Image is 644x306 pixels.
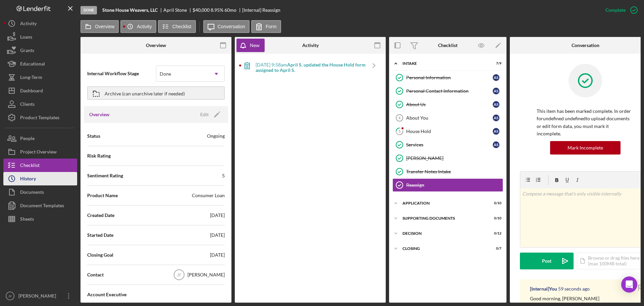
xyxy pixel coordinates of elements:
[87,133,100,139] span: Status
[402,247,485,251] div: Closing
[392,111,503,125] a: 4About YouAS
[402,201,485,205] div: Application
[20,172,36,187] div: History
[520,253,574,269] button: Post
[239,57,382,78] a: [DATE] 9:58amApril S. updated the House Hold form assigned to April S.
[392,84,503,98] a: Personal Contact InformationAS
[3,199,77,212] button: Document Templates
[120,20,156,33] button: Activity
[489,231,501,235] div: 0 / 12
[160,71,171,77] div: Done
[20,111,59,126] div: Product Templates
[542,253,551,269] div: Post
[3,44,77,57] a: Grants
[489,201,501,205] div: 0 / 10
[222,172,225,179] div: 5
[200,110,209,120] div: Edit
[489,247,501,251] div: 0 / 7
[207,133,225,139] div: Ongoing
[3,57,77,71] button: Educational
[406,169,503,174] div: Transfer Notes Intake
[163,7,193,13] div: April Stone
[406,88,493,94] div: Personal Contact Information
[621,276,637,293] div: Open Intercom Messenger
[20,199,64,214] div: Document Templates
[406,156,503,161] div: [PERSON_NAME]
[3,212,77,226] button: Sheets
[203,20,250,33] button: Conversation
[20,84,43,99] div: Dashboard
[87,291,126,298] span: Account Executive
[392,151,503,165] a: [PERSON_NAME]
[210,232,225,238] div: [DATE]
[489,216,501,220] div: 0 / 10
[406,115,493,121] div: About You
[137,24,152,29] label: Activity
[605,3,626,17] div: Complete
[17,289,60,304] div: [PERSON_NAME]
[256,62,366,73] b: April S. updated the House Hold form assigned to April S.
[210,212,225,219] div: [DATE]
[158,20,196,33] button: Checklist
[398,116,401,120] tspan: 4
[20,44,34,59] div: Grants
[3,159,77,172] a: Checklist
[196,110,223,120] button: Edit
[406,142,493,147] div: Services
[105,87,185,99] div: Archive (can unarchive later if needed)
[266,24,277,29] label: Form
[3,111,77,124] a: Product Templates
[224,7,236,13] div: 60 mo
[172,24,192,29] label: Checklist
[20,185,44,201] div: Documents
[102,7,158,13] b: Stone House Weavers, LLC
[20,57,45,72] div: Educational
[392,165,503,178] a: Transfer Notes Intake
[87,70,156,77] span: Internal Workflow Stage
[406,129,493,134] div: House Hold
[218,24,246,29] label: Conversation
[211,7,223,13] div: 8.95 %
[3,30,77,44] button: Loans
[406,75,493,80] div: Personal Information
[3,132,77,145] a: People
[87,212,114,219] span: Created Date
[558,286,590,292] time: 2025-10-14 15:43
[87,172,123,179] span: Sentiment Rating
[568,141,603,155] div: Mark Incomplete
[3,172,77,185] button: History
[493,88,499,94] div: A S
[87,86,225,100] button: Archive (can unarchive later if needed)
[402,216,485,220] div: Supporting Documents
[3,84,77,97] button: Dashboard
[3,185,77,199] button: Documents
[438,43,458,48] div: Checklist
[3,17,77,30] button: Activity
[3,289,77,303] button: JF[PERSON_NAME]
[20,71,42,86] div: Long-Term
[20,212,34,227] div: Sheets
[406,102,493,107] div: About Us
[530,286,557,292] div: [Internal] You
[489,61,501,65] div: 7 / 9
[192,192,225,199] div: Consumer Loan
[493,128,499,135] div: A S
[392,125,503,138] a: 5House HoldAS
[20,145,57,160] div: Project Overview
[537,107,634,138] p: This item has been marked complete. In order for undefined undefined to upload documents or edit ...
[493,74,499,81] div: A S
[87,152,111,159] span: Risk Rating
[493,141,499,148] div: A S
[87,252,113,258] span: Closing Goal
[550,141,621,155] button: Mark Incomplete
[392,178,503,192] a: Reassign
[87,232,113,238] span: Started Date
[402,231,485,235] div: Decision
[3,71,77,84] button: Long-Term
[398,129,400,133] tspan: 5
